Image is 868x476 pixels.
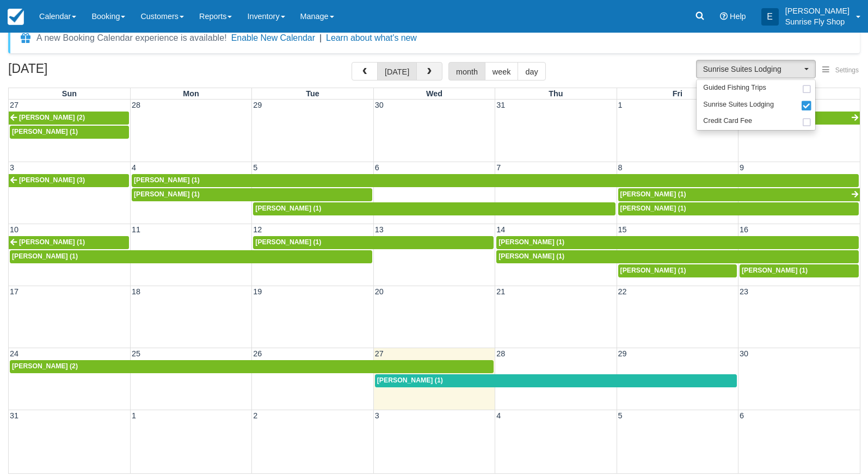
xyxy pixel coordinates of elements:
[9,236,129,249] a: [PERSON_NAME] (1)
[617,163,624,172] span: 8
[374,163,380,172] span: 6
[131,225,141,234] span: 11
[620,190,686,198] span: [PERSON_NAME] (1)
[374,411,380,420] span: 3
[9,287,20,296] span: 17
[703,83,766,93] span: Guided Fishing Trips
[132,174,859,187] a: [PERSON_NAME] (1)
[738,349,749,358] span: 30
[620,267,686,274] span: [PERSON_NAME] (1)
[426,89,442,98] span: Wed
[306,89,319,98] span: Tue
[703,116,752,126] span: Credit Card Fee
[9,163,15,172] span: 3
[8,62,146,82] h2: [DATE]
[495,287,506,296] span: 21
[62,89,77,98] span: Sun
[742,267,808,274] span: [PERSON_NAME] (1)
[253,202,615,215] a: [PERSON_NAME] (1)
[498,252,564,260] span: [PERSON_NAME] (1)
[9,225,20,234] span: 10
[617,287,628,296] span: 22
[134,190,200,198] span: [PERSON_NAME] (1)
[131,411,137,420] span: 1
[618,188,860,201] a: [PERSON_NAME] (1)
[377,62,417,81] button: [DATE]
[19,238,85,246] span: [PERSON_NAME] (1)
[374,349,385,358] span: 27
[319,33,322,42] span: |
[9,174,129,187] a: [PERSON_NAME] (3)
[183,89,199,98] span: Mon
[36,32,227,45] div: A new Booking Calendar experience is available!
[495,225,506,234] span: 14
[495,411,502,420] span: 4
[134,176,200,184] span: [PERSON_NAME] (1)
[131,101,141,109] span: 28
[720,13,728,20] i: Help
[131,287,141,296] span: 18
[696,60,816,78] button: Sunrise Suites Lodging
[495,163,502,172] span: 7
[9,101,20,109] span: 27
[496,236,859,249] a: [PERSON_NAME] (1)
[738,225,749,234] span: 16
[496,250,859,263] a: [PERSON_NAME] (1)
[8,9,24,25] img: checkfront-main-nav-mini-logo.png
[252,101,263,109] span: 29
[738,287,749,296] span: 23
[738,411,745,420] span: 6
[518,62,545,81] button: day
[253,236,494,249] a: [PERSON_NAME] (1)
[131,349,141,358] span: 25
[703,100,774,110] span: Sunrise Suites Lodging
[255,205,321,212] span: [PERSON_NAME] (1)
[617,349,628,358] span: 29
[374,225,385,234] span: 13
[255,238,321,246] span: [PERSON_NAME] (1)
[617,225,628,234] span: 15
[448,62,485,81] button: month
[9,349,20,358] span: 24
[620,205,686,212] span: [PERSON_NAME] (1)
[12,252,78,260] span: [PERSON_NAME] (1)
[375,374,737,387] a: [PERSON_NAME] (1)
[10,250,372,263] a: [PERSON_NAME] (1)
[252,163,258,172] span: 5
[131,163,137,172] span: 4
[761,8,779,26] div: E
[12,128,78,135] span: [PERSON_NAME] (1)
[816,63,865,78] button: Settings
[835,66,859,74] span: Settings
[673,89,682,98] span: Fri
[132,188,372,201] a: [PERSON_NAME] (1)
[617,101,624,109] span: 1
[19,114,85,121] span: [PERSON_NAME] (2)
[374,287,385,296] span: 20
[377,376,443,384] span: [PERSON_NAME] (1)
[9,411,20,420] span: 31
[498,238,564,246] span: [PERSON_NAME] (1)
[252,349,263,358] span: 26
[495,101,506,109] span: 31
[703,64,802,75] span: Sunrise Suites Lodging
[231,33,315,44] button: Enable New Calendar
[738,163,745,172] span: 9
[326,33,417,42] a: Learn about what's new
[19,176,85,184] span: [PERSON_NAME] (3)
[740,264,859,277] a: [PERSON_NAME] (1)
[730,12,746,21] span: Help
[549,89,563,98] span: Thu
[485,62,519,81] button: week
[9,112,129,125] a: [PERSON_NAME] (2)
[10,360,494,373] a: [PERSON_NAME] (2)
[785,16,849,27] p: Sunrise Fly Shop
[618,202,859,215] a: [PERSON_NAME] (1)
[10,126,129,139] a: [PERSON_NAME] (1)
[618,264,737,277] a: [PERSON_NAME] (1)
[12,362,78,370] span: [PERSON_NAME] (2)
[252,287,263,296] span: 19
[252,225,263,234] span: 12
[617,411,624,420] span: 5
[252,411,258,420] span: 2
